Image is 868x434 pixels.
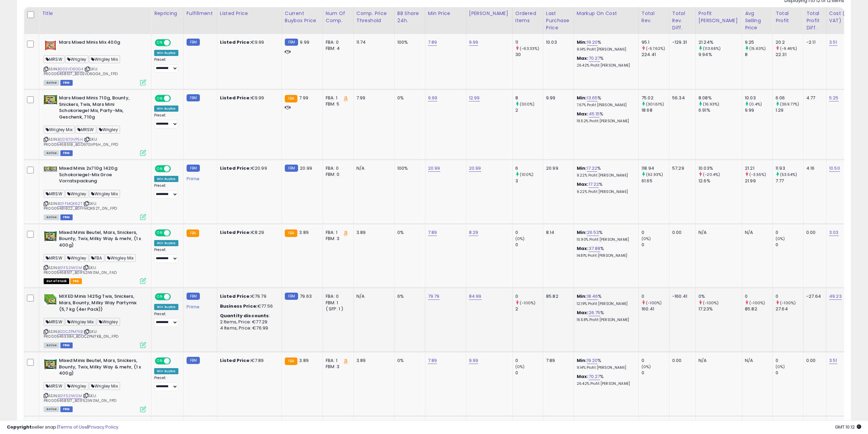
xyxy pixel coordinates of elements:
small: (-100%) [520,300,535,306]
div: Prime [187,173,212,182]
a: 7.89 [428,357,437,364]
div: 0.00 [806,229,821,236]
div: FBA: 0 [326,165,348,171]
div: 3.89 [356,229,389,236]
div: €9.99 [220,95,277,101]
div: 9.25 [745,39,773,45]
a: 10.50 [829,165,840,172]
a: 49.23 [829,293,842,300]
small: FBM [187,39,200,46]
small: (-100%) [703,300,719,306]
span: FBM [60,80,73,86]
span: MRSW [44,318,64,326]
div: 4.16 [806,165,821,171]
a: 17.22 [589,181,599,188]
div: 10.03% [698,165,742,171]
b: Quantity discounts [220,312,269,319]
div: Total Profit [776,10,800,24]
b: Max: [577,245,589,252]
img: 41imB43I7bL._SL40_.jpg [44,166,57,171]
p: 10.90% Profit [PERSON_NAME] [577,237,633,242]
p: 9.22% Profit [PERSON_NAME] [577,190,633,194]
div: ( SFP: 1 ) [326,306,348,312]
div: % [577,293,633,306]
div: N/A [745,229,767,236]
span: FBM [60,150,73,156]
div: FBM: 4 [326,45,348,52]
a: 5.25 [829,95,839,101]
span: | SKU: PR0005481822_B0FFMQK62T_0N_FPD [44,201,117,211]
small: FBM [285,293,298,300]
div: % [577,165,633,178]
div: 22.31 [776,52,803,58]
div: FBA: 1 [326,229,348,236]
a: 3.51 [829,357,837,364]
div: Ordered Items [515,10,540,24]
div: 118.94 [642,165,669,171]
a: 26.75 [589,309,601,316]
div: 4.77 [806,95,821,101]
div: 0 [515,242,543,248]
span: Wrigley [65,254,88,262]
span: All listings currently available for purchase on Amazon [44,342,59,348]
div: % [577,111,633,124]
div: 9.94% [698,52,742,58]
div: Win BuyBox [154,240,178,246]
div: 2 [515,107,543,113]
small: (0.4%) [749,101,762,107]
div: Total Rev. Diff. [672,10,693,31]
a: 7.89 [428,229,437,236]
a: Privacy Policy [88,424,118,430]
span: All listings currently available for purchase on Amazon [44,80,59,86]
div: Listed Price [220,10,279,17]
span: ON [156,230,164,236]
div: 6 [515,165,543,171]
div: 9.99 [745,107,773,113]
b: Mixed Minis Beutel, Mars, Snickers, Bounty, Twix, Milky Way & mehr, (1 x 400g) [59,229,142,250]
div: 21.99 [745,178,773,184]
a: 12.99 [469,95,480,101]
div: 1.29 [776,107,803,113]
th: The percentage added to the cost of goods (COGS) that forms the calculator for Min & Max prices. [574,7,638,34]
div: FBA: 1 [326,95,348,101]
b: Max: [577,181,589,187]
p: 7.67% Profit [PERSON_NAME] [577,103,633,108]
img: 51LR+XiNFeL._SL40_.jpg [44,358,57,371]
div: Comp. Price Threshold [356,10,392,24]
div: ASIN: [44,293,146,347]
small: (301.61%) [646,101,664,107]
div: 7.77 [776,178,803,184]
div: 95.1 [642,39,669,45]
div: ASIN: [44,39,146,85]
small: FBM [187,357,200,364]
div: €8.29 [220,229,277,236]
span: | SKU: PR0005468518_B0D97GVP5H_0N_FPD [44,137,118,147]
span: MRSW [44,254,64,262]
div: 0 [776,293,803,299]
b: Min: [577,39,587,45]
small: FBM [187,293,200,300]
span: OFF [170,40,181,46]
a: B0FFMQK62T [58,201,82,207]
div: 0 [745,293,773,299]
a: 79.79 [428,293,440,300]
div: 224.41 [642,52,669,58]
span: ON [156,96,164,101]
p: 26.42% Profit [PERSON_NAME] [577,63,633,68]
div: 2 [515,306,543,312]
small: (-3.55%) [749,172,766,177]
a: 70.27 [589,55,600,62]
div: -27.64 [806,293,821,299]
span: OFF [170,96,181,101]
div: [PERSON_NAME] [469,10,510,17]
span: | SKU: PR0005468517_B00EVD6GG4_0N_FPD [44,66,118,76]
a: 70.27 [589,373,600,380]
a: 13.65 [587,95,598,101]
p: 9.14% Profit [PERSON_NAME] [577,47,633,52]
small: (-9.46%) [780,46,797,51]
img: 51LR+XiNFeL._SL40_.jpg [44,229,57,243]
div: N/A [698,229,737,236]
div: 8 [515,95,543,101]
b: Business Price: [220,303,258,309]
div: 85.82 [546,293,569,299]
